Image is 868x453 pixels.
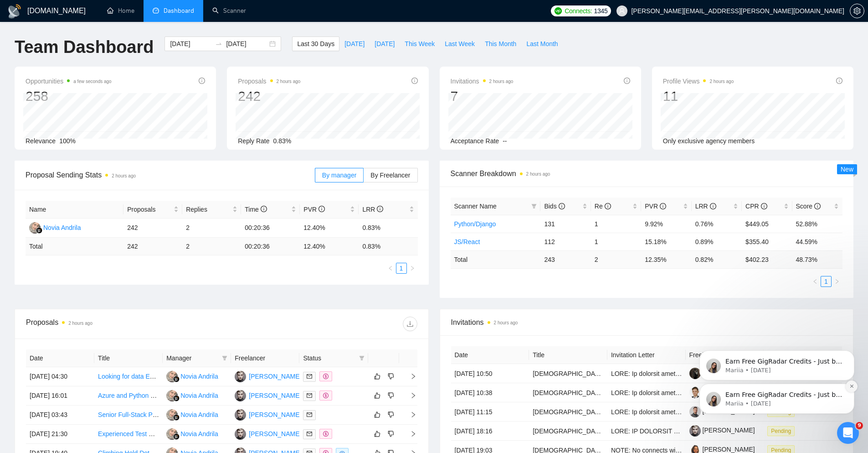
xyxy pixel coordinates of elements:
a: MP[PERSON_NAME] [235,430,301,437]
div: [PERSON_NAME] [249,371,301,381]
img: NA [166,371,178,382]
span: filter [529,199,539,213]
span: info-circle [761,203,767,209]
span: By manager [322,172,356,179]
span: info-circle [318,206,325,212]
a: JS/React [454,238,480,245]
img: gigradar-bm.png [173,376,180,382]
button: like [372,390,383,401]
td: 00:20:36 [241,219,300,238]
span: dislike [388,373,394,380]
div: Novia Andrila [180,391,218,401]
td: Native Speakers of Polish – Talent Bench for Future Managed Services Recording Projects [529,364,607,383]
p: Message from Mariia, sent 5w ago [40,107,157,115]
td: 52.88% [792,215,842,233]
button: Last 30 Days [292,36,339,51]
span: Profile Views [663,76,734,87]
span: left [812,279,818,284]
p: Message from Mariia, sent 5w ago [40,74,157,82]
time: 2 hours ago [494,320,518,325]
button: right [407,263,418,274]
a: [PERSON_NAME] [689,427,755,434]
img: gigradar-bm.png [36,227,42,234]
span: Re [595,203,611,210]
button: like [372,409,383,420]
span: filter [220,351,229,365]
span: This Month [485,39,516,49]
img: gigradar-bm.png [173,414,180,421]
span: dashboard [153,7,159,14]
button: [DATE] [370,36,400,51]
div: 258 [26,88,112,105]
img: gigradar-bm.png [173,433,180,440]
td: 0.76% [692,215,742,233]
button: like [372,428,383,439]
img: NA [166,409,178,421]
span: Scanner Name [454,203,497,210]
span: info-circle [660,203,666,209]
td: 00:20:36 [241,238,300,255]
td: 112 [540,233,591,250]
td: Total [451,250,541,268]
td: 0.83 % [359,238,417,255]
td: 44.59% [792,233,842,250]
td: [DATE] 03:43 [26,406,94,425]
span: Bids [544,203,565,210]
img: MP [235,428,246,440]
a: Looking for data Engineering developer for Climate Tech MVP [98,373,272,380]
td: 242 [123,219,182,238]
a: [DEMOGRAPHIC_DATA] Speakers of Polish – Talent Bench for Future Managed Services Recording Projects [533,427,842,435]
li: Next Page [407,263,418,274]
div: [PERSON_NAME] [249,391,301,401]
a: 1 [821,276,831,286]
li: 1 [821,276,832,287]
span: filter [357,351,366,365]
td: 1 [591,215,641,233]
a: NANovia Andrila [166,411,218,418]
td: 2 [591,250,641,268]
time: a few seconds ago [73,79,111,84]
span: Invitations [451,76,514,87]
span: right [403,392,416,399]
img: logo [7,4,22,19]
span: right [403,411,416,418]
div: 11 [663,88,734,105]
span: Manager [166,353,218,363]
a: [DEMOGRAPHIC_DATA] Speakers of Polish – Talent Bench for Future Managed Services Recording Projects [533,408,842,416]
span: dislike [388,392,394,399]
time: 2 hours ago [709,79,734,84]
td: 48.73 % [792,250,842,268]
button: [DATE] [339,36,370,51]
th: Title [94,349,163,367]
span: dollar [323,374,329,379]
span: 0.83% [273,137,292,145]
time: 2 hours ago [277,79,301,84]
span: LRR [695,203,716,210]
button: This Month [480,36,521,51]
td: 12.35 % [641,250,691,268]
span: like [374,392,380,399]
td: Azure and Python Programmer with AI Experience [94,386,163,406]
td: 2 [182,219,241,238]
td: Senior Full-Stack Python Developer (Data Engineering & GIS Focus) [94,406,163,425]
img: MP [235,371,246,382]
span: New [841,166,853,173]
td: 0.89% [692,233,742,250]
th: Title [529,346,607,364]
span: Proposal Sending Stats [26,169,315,181]
th: Invitation Letter [607,346,686,364]
li: Previous Page [385,263,396,274]
a: Python/Django [454,220,496,228]
td: $449.05 [742,215,792,233]
td: [DATE] 21:30 [26,425,94,444]
th: Date [26,349,94,367]
span: Dashboard [164,7,194,15]
span: right [403,373,416,380]
td: 243 [540,250,591,268]
span: By Freelancer [370,172,410,179]
div: 7 [451,88,514,105]
div: Novia Andrila [43,223,81,233]
span: info-circle [199,78,205,84]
